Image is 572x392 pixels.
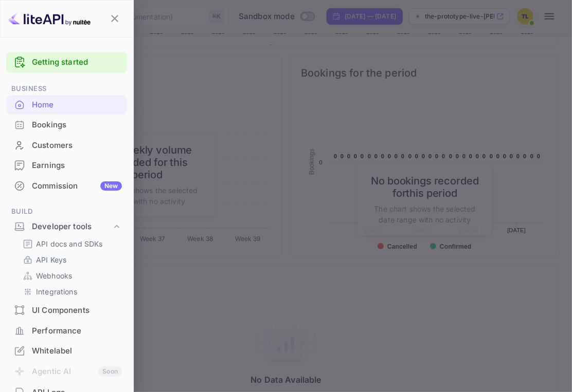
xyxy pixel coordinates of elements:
a: Bookings [6,115,127,134]
div: Commission [32,180,122,192]
div: Whitelabel [32,345,122,357]
div: Performance [32,325,122,337]
div: Bookings [6,115,127,135]
div: Performance [6,321,127,341]
a: Performance [6,321,127,340]
div: CommissionNew [6,176,127,196]
a: Customers [6,136,127,155]
div: Earnings [6,156,127,176]
span: Business [6,83,127,95]
div: Webhooks [19,268,123,283]
a: CommissionNew [6,176,127,195]
div: UI Components [6,301,127,321]
a: Getting started [32,57,122,68]
div: Home [32,99,122,111]
a: Integrations [23,286,119,297]
div: Home [6,95,127,115]
a: UI Components [6,301,127,320]
a: Home [6,95,127,114]
div: API Keys [19,252,123,267]
a: Whitelabel [6,341,127,360]
div: UI Components [32,305,122,316]
a: Webhooks [23,270,119,281]
div: Bookings [32,119,122,131]
div: New [100,181,122,191]
span: Build [6,206,127,217]
a: API Keys [23,254,119,265]
p: Integrations [36,286,77,297]
div: Whitelabel [6,341,127,361]
div: Customers [6,136,127,156]
div: Earnings [32,160,122,172]
p: Webhooks [36,270,72,281]
div: Integrations [19,284,123,299]
p: API docs and SDKs [36,238,103,249]
div: Customers [32,140,122,152]
p: API Keys [36,254,66,265]
img: LiteAPI logo [8,10,91,27]
div: Getting started [6,52,127,73]
div: Developer tools [32,221,112,233]
a: API docs and SDKs [23,238,119,249]
div: Developer tools [6,218,127,236]
div: API docs and SDKs [19,236,123,251]
a: Earnings [6,156,127,175]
